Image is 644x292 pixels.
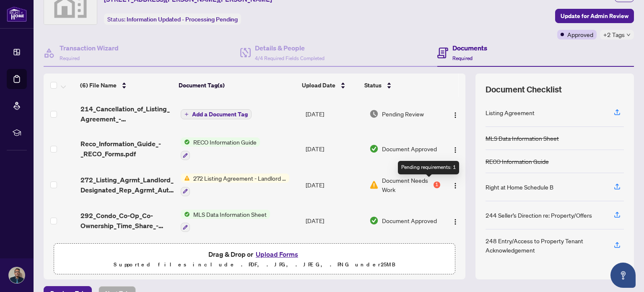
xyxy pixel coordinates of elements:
img: Profile Icon [9,267,25,283]
td: [DATE] [302,167,366,203]
div: MLS Data Information Sheet [486,134,559,143]
div: 248 Entry/Access to Property Tenant Acknowledgement [486,236,604,255]
span: Reco_Information_Guide_-_RECO_Forms.pdf [80,139,174,159]
button: Status Icon272 Listing Agreement - Landlord Designated Representation Agreement Authority to Offe... [181,174,289,196]
span: Information Updated - Processing Pending [127,16,238,23]
button: Add a Document Tag [181,109,252,119]
span: Document Approved [382,144,437,153]
span: +2 Tags [603,30,625,39]
img: Document Status [369,109,379,118]
td: [DATE] [302,131,366,167]
button: Open asap [610,263,636,288]
span: MLS Data Information Sheet [190,210,270,219]
div: RECO Information Guide [486,157,549,166]
span: Document Approved [382,216,437,225]
span: Upload Date [302,81,335,90]
span: 4/4 Required Fields Completed [255,55,325,61]
button: Logo [449,214,462,227]
button: Logo [449,178,462,192]
td: [DATE] [302,239,366,275]
img: Document Status [369,144,379,153]
img: logo [7,6,27,22]
button: Logo [449,107,462,121]
div: Listing Agreement [486,108,535,117]
h4: Transaction Wizard [60,43,119,53]
div: Pending requirements: 1 [398,161,459,174]
p: Supported files include .PDF, .JPG, .JPEG, .PNG under 25 MB [59,260,450,270]
img: Document Status [369,180,379,189]
th: Upload Date [299,74,361,97]
button: Logo [449,142,462,155]
td: [DATE] [302,203,366,239]
img: Logo [452,112,459,118]
span: Approved [567,30,593,39]
th: Status [361,74,437,97]
span: (6) File Name [80,81,117,90]
img: Status Icon [181,210,190,219]
span: Required [452,55,473,61]
span: Document Checklist [486,84,562,95]
span: Required [60,55,80,61]
img: Logo [452,182,459,189]
img: Document Status [369,216,379,225]
img: Status Icon [181,137,190,147]
span: 214_Cancellation_of_Listing_Agreement_-_Authority_to_Offer_for_Lease_A__-_PropTx-[PERSON_NAME].pdf [80,104,174,124]
button: Update for Admin Review [555,9,634,23]
span: Document Needs Work [382,176,431,194]
span: down [626,33,631,37]
span: RECO Information Guide [190,137,260,147]
h4: Documents [452,43,487,53]
div: 244 Seller’s Direction re: Property/Offers [486,210,592,220]
span: Drag & Drop orUpload FormsSupported files include .PDF, .JPG, .JPEG, .PNG under25MB [54,244,455,275]
span: 272_Listing_Agrmt_Landlord_Designated_Rep_Agrmt_Auth_to_Offer_for_Lease_-_PropTx-[PERSON_NAME].pdf [80,175,174,195]
span: 292_Condo_Co-Op_Co-Ownership_Time_Share_-_Lease_Sub-Lease_MLS_Data_Information_Form_-_PropTx-[PER... [80,210,174,231]
button: Status IconRECO Information Guide [181,137,260,160]
th: (6) File Name [77,74,175,97]
img: Status Icon [181,174,190,183]
span: Pending Review [382,109,424,118]
div: Status: [104,13,241,25]
th: Document Tag(s) [175,74,299,97]
h4: Details & People [255,43,325,53]
span: Update for Admin Review [561,9,628,23]
button: Status IconMLS Data Information Sheet [181,210,270,232]
button: Add a Document Tag [181,109,252,120]
div: Right at Home Schedule B [486,182,553,192]
span: plus [184,112,189,116]
span: 272 Listing Agreement - Landlord Designated Representation Agreement Authority to Offer for Lease [190,174,289,183]
button: Upload Forms [253,249,301,260]
td: [DATE] [302,97,366,131]
span: Add a Document Tag [192,111,248,117]
img: Logo [452,147,459,153]
img: Logo [452,218,459,225]
span: Drag & Drop or [208,249,301,260]
div: 1 [434,182,440,188]
span: Status [364,81,382,90]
